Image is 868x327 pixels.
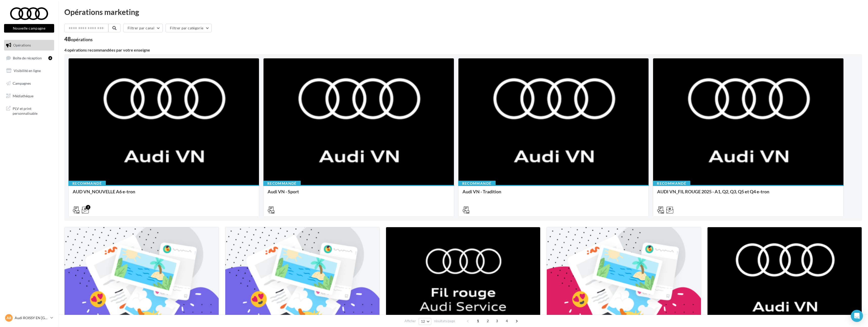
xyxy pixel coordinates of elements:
[503,317,511,325] span: 4
[3,40,55,51] a: Opérations
[86,205,90,209] div: 2
[48,56,52,60] div: 4
[3,53,55,63] a: Boîte de réception4
[68,181,106,186] div: Recommandé
[123,24,163,32] button: Filtrer par canal
[3,103,55,118] a: PLV et print personnalisable
[484,317,492,325] span: 2
[13,105,52,116] span: PLV et print personnalisable
[64,8,862,16] div: Opérations marketing
[166,24,212,32] button: Filtrer par catégorie
[64,48,862,52] div: 4 opérations recommandées par votre enseigne
[13,94,33,98] span: Médiathèque
[263,181,301,186] div: Recommandé
[3,91,55,101] a: Médiathèque
[268,189,450,199] div: Audi VN - Sport
[653,181,690,186] div: Recommandé
[851,310,863,322] div: Open Intercom Messenger
[458,181,496,186] div: Recommandé
[7,315,11,320] span: AR
[15,315,48,320] p: Audi ROISSY EN [GEOGRAPHIC_DATA]
[3,78,55,89] a: Campagnes
[657,189,839,199] div: AUDI VN_FIL ROUGE 2025 - A1, Q2, Q3, Q5 et Q4 e-tron
[434,319,455,323] span: résultats/page
[493,317,501,325] span: 3
[73,189,255,199] div: AUD VN_NOUVELLE A6 e-tron
[4,24,54,33] button: Nouvelle campagne
[405,319,416,323] span: Afficher
[474,317,482,325] span: 1
[419,318,432,325] button: 12
[13,81,31,85] span: Campagnes
[13,56,42,60] span: Boîte de réception
[71,37,93,42] div: opérations
[462,189,645,199] div: Audi VN - Tradition
[13,43,31,47] span: Opérations
[421,319,425,323] span: 12
[14,68,41,73] span: Visibilité en ligne
[64,36,93,42] div: 48
[3,65,55,76] a: Visibilité en ligne
[4,313,54,323] a: AR Audi ROISSY EN [GEOGRAPHIC_DATA]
